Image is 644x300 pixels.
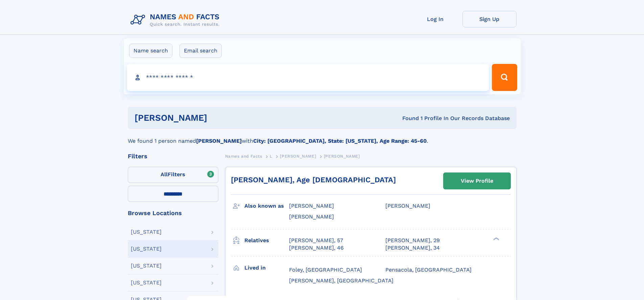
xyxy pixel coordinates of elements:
h1: [PERSON_NAME] [135,114,305,122]
div: ❯ [492,236,500,241]
span: Foley, [GEOGRAPHIC_DATA] [289,267,362,273]
span: [PERSON_NAME] [289,213,334,220]
span: [PERSON_NAME] [280,154,316,159]
a: Log In [408,11,462,27]
button: Search Button [492,64,517,91]
a: [PERSON_NAME] [280,152,316,160]
div: [US_STATE] [131,280,162,285]
input: search input [127,64,489,91]
a: View Profile [444,173,510,189]
a: [PERSON_NAME], 46 [289,244,344,252]
h3: Lived in [244,262,289,274]
label: Filters [128,167,218,183]
img: Logo Names and Facts [128,11,225,29]
div: We found 1 person named with . [128,129,517,145]
b: [PERSON_NAME] [196,138,242,144]
div: Found 1 Profile In Our Records Database [305,115,510,122]
label: Email search [180,44,222,58]
span: Pensacola, [GEOGRAPHIC_DATA] [385,267,472,273]
a: Sign Up [462,11,517,27]
a: [PERSON_NAME], 29 [385,237,440,244]
div: [US_STATE] [131,229,162,235]
a: [PERSON_NAME], 57 [289,237,343,244]
div: [US_STATE] [131,246,162,252]
a: [PERSON_NAME], Age [DEMOGRAPHIC_DATA] [231,176,396,184]
label: Name search [129,44,172,58]
span: L [270,154,272,159]
div: [US_STATE] [131,263,162,269]
span: All [161,171,168,178]
h3: Relatives [244,235,289,246]
h3: Also known as [244,200,289,212]
div: Browse Locations [128,210,218,216]
span: [PERSON_NAME] [324,154,360,159]
div: Filters [128,153,218,159]
span: [PERSON_NAME], [GEOGRAPHIC_DATA] [289,277,393,284]
span: [PERSON_NAME] [385,203,430,209]
span: [PERSON_NAME] [289,203,334,209]
b: City: [GEOGRAPHIC_DATA], State: [US_STATE], Age Range: 45-60 [253,138,427,144]
a: L [270,152,272,160]
a: Names and Facts [225,152,262,160]
div: View Profile [461,173,493,189]
a: [PERSON_NAME], 34 [385,244,440,252]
